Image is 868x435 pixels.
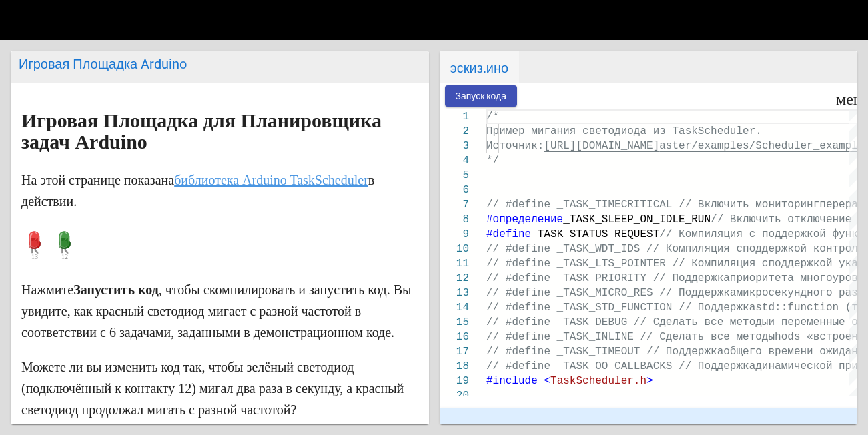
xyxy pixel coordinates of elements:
[486,272,730,284] ya-tr-span: // #define _TASK_PRIORITY // Поддержка
[73,282,159,297] ya-tr-span: Запустить код
[486,213,563,226] ya-tr-span: #определение
[486,346,723,358] ya-tr-span: // #define _TASK_TIMEOUT // Поддержка
[21,173,374,209] ya-tr-span: в действии.
[440,256,469,271] div: 11
[21,109,382,153] ya-tr-span: Игровая Площадка для Планировщика задач Arduino
[486,258,768,270] ya-tr-span: // #define _TASK_LTS_POINTER // Компиляция с
[440,242,469,256] div: 10
[486,125,762,137] ya-tr-span: Пример мигания светодиода из TaskScheduler.
[486,287,736,299] ya-tr-span: // #define _TASK_MICRO_RES // Поддержка
[440,212,469,227] div: 8
[440,139,469,153] div: 3
[440,344,469,359] div: 17
[486,228,531,240] ya-tr-span: #define
[486,331,775,343] ya-tr-span: // #define _TASK_INLINE // Сделать все методы
[544,375,550,387] ya-tr-span: <
[486,199,819,211] ya-tr-span: // #define _TASK_TIMECRITICAL // Включить мониторинг
[440,374,469,388] div: 19
[440,271,469,286] div: 12
[440,330,469,344] div: 16
[456,91,507,102] ya-tr-span: Запуск кода
[486,360,755,372] ya-tr-span: // #define _TASK_OO_CALLBACKS // Поддержка
[486,302,755,314] ya-tr-span: // #define _TASK_STD_FUNCTION // Поддержка
[486,375,538,387] ya-tr-span: #include
[440,359,469,374] div: 18
[440,286,469,300] div: 13
[440,183,469,197] div: 6
[21,360,404,417] ya-tr-span: Можете ли вы изменить код так, чтобы зелёный светодиод (подключённый к контакту 12) мигал два раз...
[21,282,73,297] ya-tr-span: Нажмите
[445,85,518,106] button: Запуск кода
[544,140,659,152] ya-tr-span: [URL][DOMAIN_NAME]
[486,109,487,110] textarea: Содержимое редактора. Нажмите Alt+F1, чтобы открыть настройки специальных возможностей.
[19,56,187,72] ya-tr-span: Игровая Площадка Arduino
[440,109,469,124] div: 1
[174,173,368,187] a: библиотека Arduino TaskScheduler
[440,300,469,315] div: 14
[440,315,469,330] div: 15
[550,375,646,387] ya-tr-span: TaskScheduler.h
[531,228,659,240] ya-tr-span: _TASK_STATUS_REQUEST
[21,282,411,340] ya-tr-span: , чтобы скомпилировать и запустить код. Вы увидите, как красный светодиод мигает с разной частото...
[450,60,509,76] ya-tr-span: эскиз.ино
[486,243,743,255] ya-tr-span: // #define _TASK_WDT_IDS // Компиляция с
[646,375,653,387] ya-tr-span: >
[440,388,469,403] div: 20
[563,213,711,226] ya-tr-span: _TASK_SLEEP_ON_IDLE_RUN
[486,316,768,328] ya-tr-span: // #define _TASK_DEBUG // Сделать все методы
[440,168,469,183] div: 5
[440,197,469,212] div: 7
[440,124,469,139] div: 2
[440,153,469,168] div: 4
[440,227,469,242] div: 9
[486,140,544,152] ya-tr-span: Источник:
[21,173,174,187] ya-tr-span: На этой странице показана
